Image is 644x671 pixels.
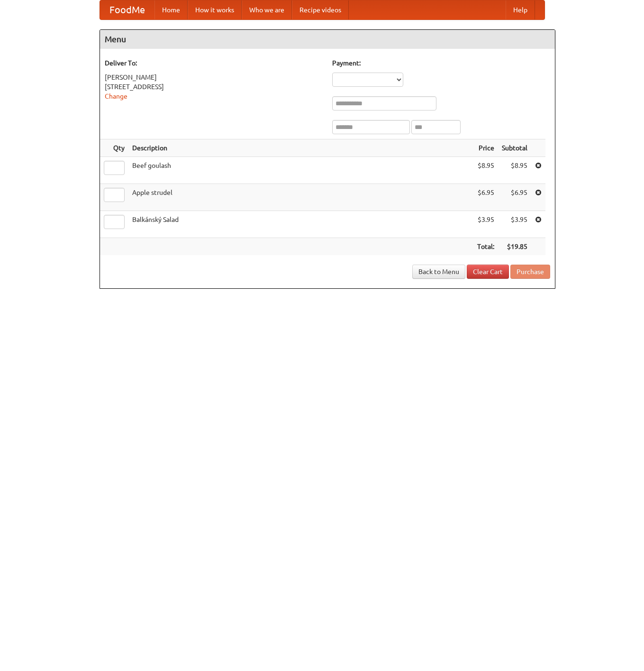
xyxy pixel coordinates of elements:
[412,265,465,279] a: Back to Menu
[100,0,154,19] a: FoodMe
[498,238,531,256] th: $19.85
[105,82,323,92] div: [STREET_ADDRESS]
[473,139,498,157] th: Price
[510,265,550,279] button: Purchase
[292,0,349,19] a: Recipe videos
[473,184,498,211] td: $6.95
[128,139,473,157] th: Description
[242,0,292,19] a: Who we are
[332,58,550,68] h5: Payment:
[188,0,242,19] a: How it works
[498,211,531,238] td: $3.95
[473,238,498,256] th: Total:
[105,92,127,100] a: Change
[498,184,531,211] td: $6.95
[100,139,128,157] th: Qty
[154,0,188,19] a: Home
[473,211,498,238] td: $3.95
[128,211,473,238] td: Balkánský Salad
[467,265,509,279] a: Clear Cart
[105,73,323,82] div: [PERSON_NAME]
[105,58,323,68] h5: Deliver To:
[498,157,531,184] td: $8.95
[498,139,531,157] th: Subtotal
[128,157,473,184] td: Beef goulash
[506,0,535,19] a: Help
[128,184,473,211] td: Apple strudel
[473,157,498,184] td: $8.95
[100,30,555,49] h4: Menu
